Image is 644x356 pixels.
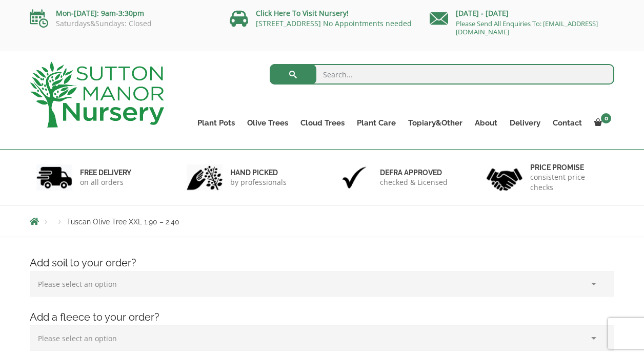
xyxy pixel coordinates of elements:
span: Tuscan Olive Tree XXL 1.90 – 2.40 [67,218,179,226]
a: [STREET_ADDRESS] No Appointments needed [256,18,412,28]
img: logo [30,61,164,128]
img: 4.jpg [487,162,522,193]
a: Plant Care [351,116,402,130]
a: Olive Trees [241,116,294,130]
a: Plant Pots [191,116,241,130]
h6: Defra approved [380,168,448,177]
p: Saturdays&Sundays: Closed [30,19,214,28]
h4: Add soil to your order? [22,255,622,271]
a: Contact [547,116,588,130]
a: 0 [588,116,614,130]
img: 2.jpg [187,164,223,191]
p: by professionals [230,177,287,187]
a: Delivery [504,116,547,130]
p: checked & Licensed [380,177,448,187]
h4: Add a fleece to your order? [22,309,622,325]
nav: Breadcrumbs [30,217,614,225]
a: About [469,116,504,130]
img: 1.jpg [36,164,72,191]
h6: hand picked [230,168,287,177]
a: Topiary&Other [402,116,469,130]
p: on all orders [80,177,131,187]
a: Cloud Trees [294,116,351,130]
span: 0 [601,113,611,123]
img: 3.jpg [336,164,372,191]
p: consistent price checks [530,172,608,193]
h6: Price promise [530,163,608,172]
p: Mon-[DATE]: 9am-3:30pm [30,7,214,19]
h6: FREE DELIVERY [80,168,131,177]
a: Please Send All Enquiries To: [EMAIL_ADDRESS][DOMAIN_NAME] [456,19,598,36]
a: Click Here To Visit Nursery! [256,8,349,18]
p: [DATE] - [DATE] [430,7,614,19]
input: Search... [270,64,615,85]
